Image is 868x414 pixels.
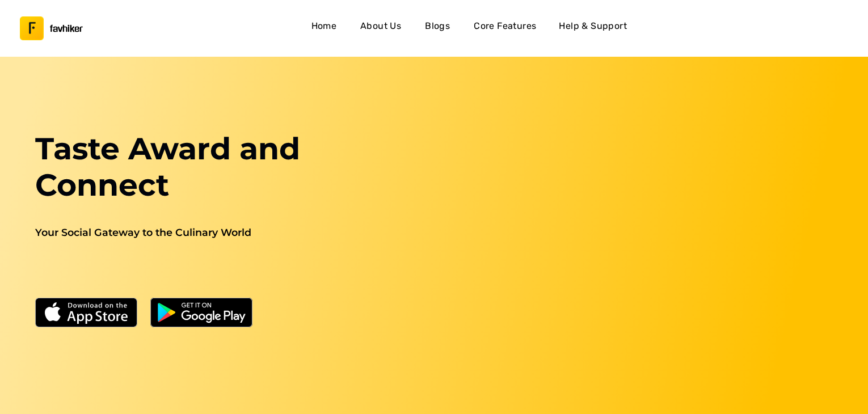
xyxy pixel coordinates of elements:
h4: Blogs [425,19,450,33]
h4: About Us [360,19,401,33]
iframe: Embedded youtube [449,130,838,350]
a: About Us [356,15,406,41]
h4: Home [311,19,337,33]
img: App Store [35,298,137,327]
img: Google Play [150,298,252,327]
a: Blogs [419,15,456,41]
h3: favhiker [50,24,83,33]
a: Core Features [469,15,541,41]
a: Home [306,15,342,41]
h4: Help & Support [559,19,627,33]
button: Help & Support [554,15,631,41]
h4: Core Features [474,19,536,33]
